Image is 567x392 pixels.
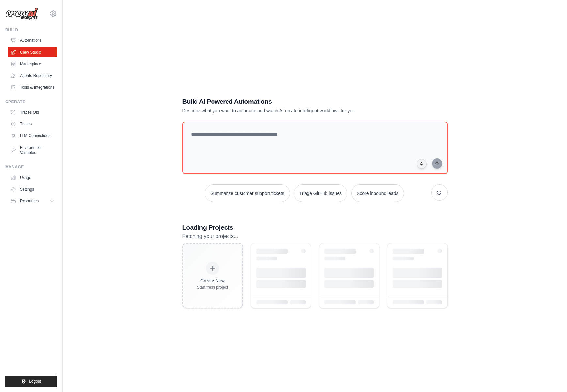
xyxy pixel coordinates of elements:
div: Create New [197,277,228,284]
button: Get new suggestions [431,184,448,201]
a: Settings [8,184,57,195]
button: Resources [8,196,57,206]
div: Manage [5,165,57,170]
button: Click to speak your automation idea [417,159,427,169]
a: Traces [8,119,57,129]
a: LLM Connections [8,131,57,141]
div: Build [5,27,57,33]
div: Operate [5,99,57,104]
a: Agents Repository [8,71,57,81]
span: Resources [20,198,39,204]
a: Crew Studio [8,47,57,57]
h1: Build AI Powered Automations [182,97,402,106]
button: Summarize customer support tickets [205,184,290,202]
a: Environment Variables [8,142,57,158]
a: Usage [8,172,57,183]
a: Marketplace [8,59,57,69]
h3: Loading Projects [182,223,448,232]
button: Logout [5,376,57,387]
a: Traces Old [8,107,57,118]
a: Tools & Integrations [8,82,57,93]
button: Score inbound leads [351,184,404,202]
p: Fetching your projects... [182,232,448,241]
p: Describe what you want to automate and watch AI create intelligent workflows for you [182,107,402,114]
button: Triage GitHub issues [294,184,347,202]
img: Logo [5,8,38,20]
span: Logout [29,379,41,384]
div: Start fresh project [197,285,228,290]
a: Automations [8,35,57,46]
